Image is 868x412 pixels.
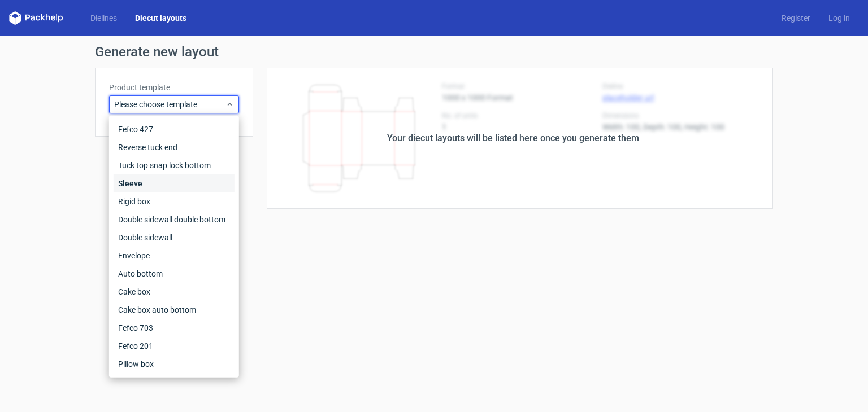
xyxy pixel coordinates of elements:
[819,12,859,24] a: Log in
[772,12,819,24] a: Register
[114,229,235,247] div: Double sidewall
[114,156,235,174] div: Tuck top snap lock bottom
[114,265,235,283] div: Auto bottom
[114,355,235,373] div: Pillow box
[114,247,235,265] div: Envelope
[95,45,773,59] h1: Generate new layout
[114,192,235,211] div: Rigid box
[114,138,235,156] div: Reverse tuck end
[114,283,235,301] div: Cake box
[114,174,235,192] div: Sleeve
[114,337,235,355] div: Fefco 201
[126,12,196,24] a: Diecut layouts
[114,99,225,110] span: Please choose template
[81,12,126,24] a: Dielines
[114,211,235,229] div: Double sidewall double bottom
[114,319,235,337] div: Fefco 703
[387,132,639,145] div: Your diecut layouts will be listed here once you generate them
[109,82,239,93] label: Product template
[114,120,235,138] div: Fefco 427
[114,301,235,319] div: Cake box auto bottom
